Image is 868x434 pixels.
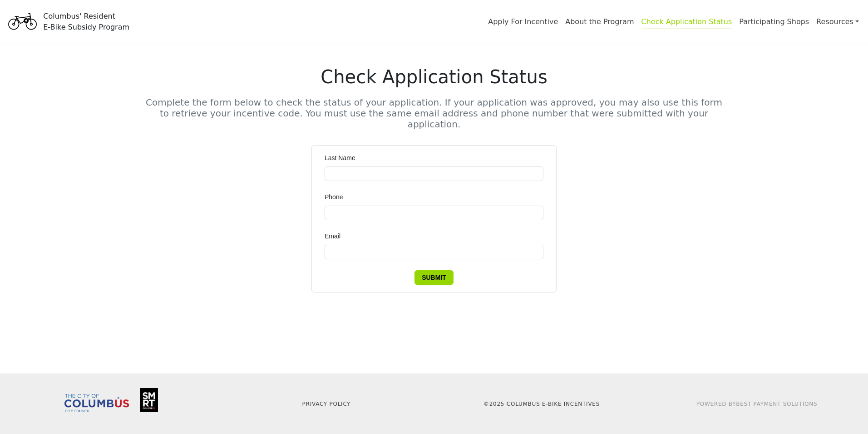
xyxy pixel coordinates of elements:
img: Smart Columbus [140,388,158,412]
label: Phone [325,192,349,202]
img: Columbus City Council [64,394,129,412]
input: Email [325,245,543,259]
button: Submit [414,270,454,285]
h5: Complete the form below to check the status of your application. If your application was approved... [145,97,723,130]
span: Submit [422,273,446,283]
img: Program logo [5,6,39,38]
a: Privacy Policy [302,401,351,407]
a: Powered ByBest Payment Solutions [696,401,818,407]
a: Resources [816,13,859,31]
h1: Check Application Status [145,66,723,88]
a: Columbus' ResidentE-Bike Subsidy Program [5,16,129,27]
a: Participating Shops [739,17,809,26]
a: About the Program [565,17,634,26]
p: © 2025 Columbus E-Bike Incentives [439,400,644,408]
label: Email [325,231,347,241]
div: Columbus' Resident E-Bike Subsidy Program [43,11,129,33]
a: Check Application Status [641,17,732,29]
a: Apply For Incentive [488,17,558,26]
label: Last Name [325,153,362,163]
input: Phone [325,206,543,220]
input: Last Name [325,167,543,181]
